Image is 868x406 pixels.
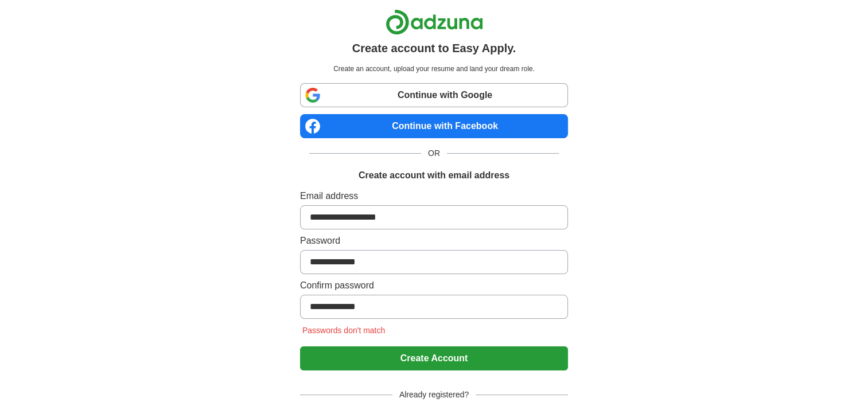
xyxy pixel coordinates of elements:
a: Continue with Google [300,83,568,107]
label: Email address [300,189,568,203]
label: Confirm password [300,279,568,292]
span: Already registered? [392,389,476,401]
img: Adzuna logo [386,9,483,35]
span: OR [421,147,447,159]
p: Create an account, upload your resume and land your dream role. [302,64,566,74]
span: Passwords don't match [300,326,387,335]
a: Continue with Facebook [300,114,568,138]
h1: Create account with email address [359,169,509,182]
button: Create Account [300,346,568,370]
h1: Create account to Easy Apply. [352,40,516,57]
label: Password [300,234,568,248]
